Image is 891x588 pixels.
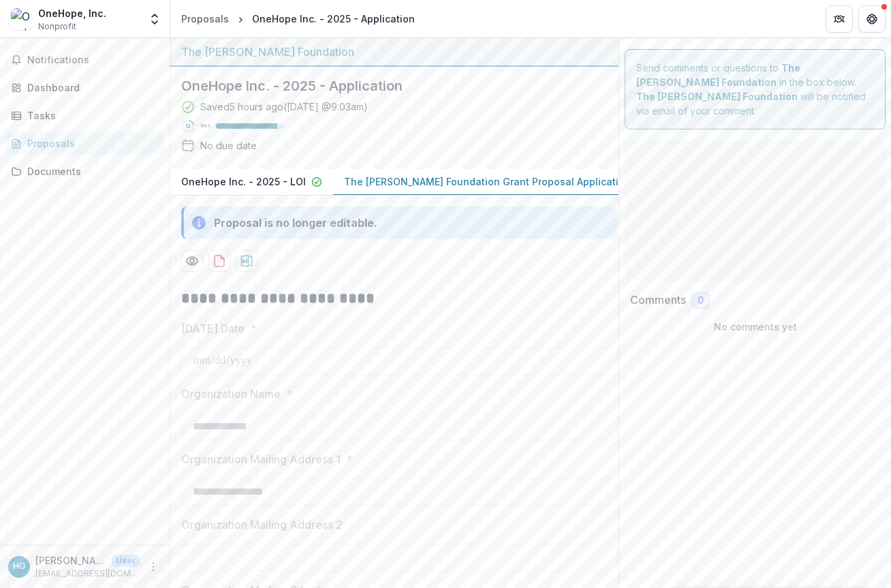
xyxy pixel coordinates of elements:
[181,451,341,467] p: Organization Mailing Address 1
[236,250,257,272] button: download-proposal
[27,80,153,95] div: Dashboard
[181,250,203,272] button: Preview 8f04f3b1-7aab-426e-91cb-e4ac10c8304b-1.pdf
[27,108,153,123] div: Tasks
[5,49,164,71] button: Notifications
[200,99,368,114] div: Saved 5 hours ago ( [DATE] @ 9:03am )
[181,320,245,337] p: [DATE] Date
[344,174,631,189] p: The [PERSON_NAME] Foundation Grant Proposal Application
[181,12,229,26] div: Proposals
[27,55,159,66] span: Notifications
[181,386,281,402] p: Organization Name
[200,121,210,131] p: 90 %
[176,9,420,29] nav: breadcrumb
[858,5,886,33] button: Get Help
[38,6,106,20] div: OneHope, Inc.
[5,132,164,155] a: Proposals
[208,250,230,272] button: download-proposal
[27,136,153,151] div: Proposals
[181,78,586,94] h2: OneHope Inc. - 2025 - Application
[27,164,153,179] div: Documents
[214,215,377,231] div: Proposal is no longer editable.
[826,5,853,33] button: Partners
[5,160,164,183] a: Documents
[200,138,257,153] div: No due date
[636,91,798,102] strong: The [PERSON_NAME] Foundation
[630,294,686,307] h2: Comments
[181,516,343,533] p: Organization Mailing Address 2
[145,5,164,33] button: Open entity switcher
[698,295,704,307] span: 0
[625,49,886,129] div: Send comments or questions to in the box below. will be notified via email of your comment.
[35,553,106,568] p: [PERSON_NAME]
[38,20,76,33] span: Nonprofit
[181,174,306,189] p: OneHope Inc. - 2025 - LOI
[630,320,880,334] p: No comments yet
[5,76,164,99] a: Dashboard
[252,12,415,26] div: OneHope Inc. - 2025 - Application
[11,8,33,30] img: OneHope, Inc.
[181,44,608,60] div: The [PERSON_NAME] Foundation
[5,104,164,127] a: Tasks
[145,559,161,575] button: More
[13,562,26,571] div: Heather Glashower
[112,555,140,567] p: User
[176,9,234,29] a: Proposals
[35,568,140,580] p: [EMAIL_ADDRESS][DOMAIN_NAME]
